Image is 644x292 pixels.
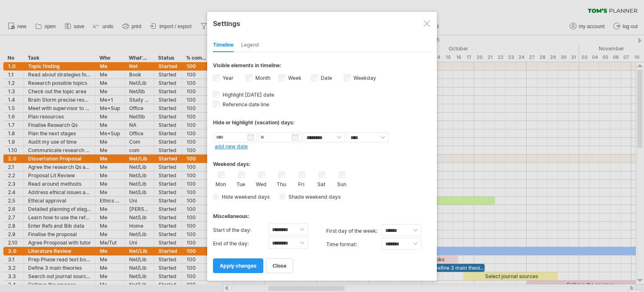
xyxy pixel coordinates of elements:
[213,62,431,71] div: Visible elements in timeline:
[326,224,382,238] label: first day of the week:
[286,75,301,81] label: Week
[319,75,332,81] label: Date
[220,263,257,269] span: apply changes
[254,75,270,81] label: Month
[326,238,382,251] label: Time format:
[273,263,286,269] span: close
[213,237,268,250] label: End of the day:
[276,179,286,187] label: Thu
[336,179,347,187] label: Sun
[316,179,327,187] label: Sat
[256,179,266,187] label: Wed
[219,194,270,200] span: Hide weekend days
[213,258,263,273] a: apply changes
[221,75,234,81] label: Year
[221,92,274,98] span: Highlight [DATE] date
[213,16,431,31] div: Settings
[213,119,431,126] div: Hide or highlight (vacation) days:
[216,179,226,187] label: Mon
[221,101,269,108] span: Reference date line
[241,39,259,52] div: Legend
[296,179,306,187] label: Fri
[213,153,431,169] div: Weekend days:
[213,224,268,237] label: Start of the day:
[286,194,340,200] span: Shade weekend days
[213,39,234,52] div: Timeline
[213,205,431,221] div: Miscellaneous:
[215,143,248,150] a: add new date
[352,75,376,81] label: Weekday
[236,179,246,187] label: Tue
[266,258,293,273] a: close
